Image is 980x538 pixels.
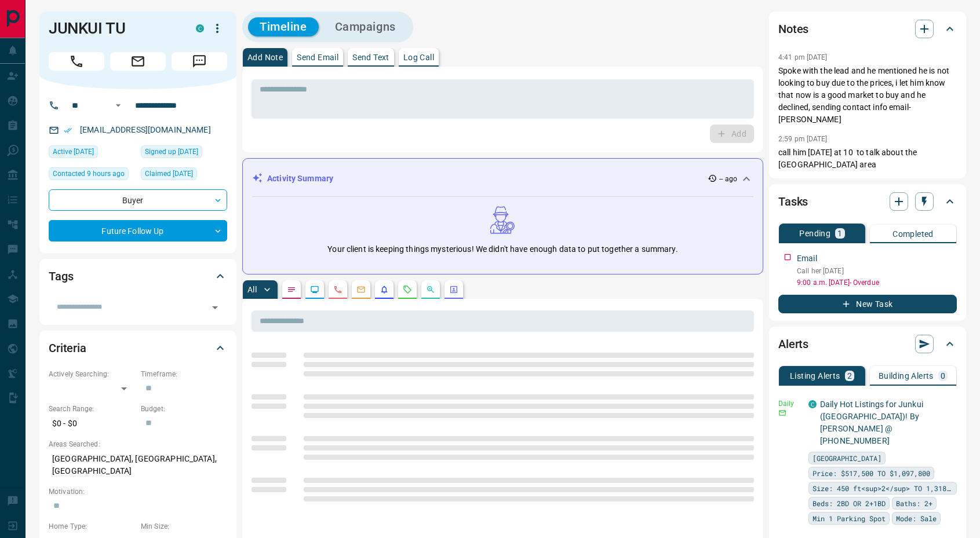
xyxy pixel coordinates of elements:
[49,52,104,71] span: Call
[49,145,135,162] div: Sun Apr 14 2024
[797,266,957,276] p: Call her [DATE]
[323,17,407,36] button: Campaigns
[778,20,808,38] h2: Notes
[49,369,135,379] p: Actively Searching:
[356,285,366,294] svg: Emails
[247,286,257,294] p: All
[310,285,319,294] svg: Lead Browsing Activity
[297,53,338,61] p: Send Email
[53,146,94,158] span: Active [DATE]
[247,53,283,61] p: Add Note
[820,400,923,445] a: Daily Hot Listings for Junkui ([GEOGRAPHIC_DATA])! By [PERSON_NAME] @ [PHONE_NUMBER]
[778,192,808,211] h2: Tasks
[380,285,389,294] svg: Listing Alerts
[778,409,786,417] svg: Email
[49,439,227,449] p: Areas Searched:
[778,335,808,353] h2: Alerts
[111,98,125,112] button: Open
[403,53,434,61] p: Log Call
[896,513,937,524] span: Mode: Sale
[49,19,178,38] h1: JUNKUI TU
[49,334,227,362] div: Criteria
[799,229,830,237] p: Pending
[327,243,677,255] p: Your client is keeping things mysterious! We didn't have enough data to put together a summary.
[49,339,86,357] h2: Criteria
[879,372,934,380] p: Building Alerts
[53,168,125,180] span: Contacted 9 hours ago
[145,146,198,158] span: Signed up [DATE]
[941,372,945,380] p: 0
[333,285,343,294] svg: Calls
[797,252,817,265] p: Email
[813,513,886,524] span: Min 1 Parking Spot
[719,174,737,184] p: -- ago
[837,229,842,237] p: 1
[797,277,957,288] p: 9:00 a.m. [DATE] - Overdue
[778,295,957,313] button: New Task
[110,52,166,71] span: Email
[80,125,211,134] a: [EMAIL_ADDRESS][DOMAIN_NAME]
[248,17,319,36] button: Timeline
[207,299,223,316] button: Open
[892,230,934,238] p: Completed
[813,497,886,509] span: Beds: 2BD OR 2+1BD
[813,467,930,479] span: Price: $517,500 TO $1,097,800
[813,452,881,464] span: [GEOGRAPHIC_DATA]
[252,168,753,189] div: Activity Summary-- ago
[896,497,932,509] span: Baths: 2+
[49,262,227,290] div: Tags
[141,521,227,532] p: Min Size:
[141,369,227,379] p: Timeframe:
[449,285,458,294] svg: Agent Actions
[790,372,840,380] p: Listing Alerts
[426,285,435,294] svg: Opportunities
[49,189,227,211] div: Buyer
[49,521,135,532] p: Home Type:
[287,285,296,294] svg: Notes
[847,372,852,380] p: 2
[49,449,227,481] p: [GEOGRAPHIC_DATA], [GEOGRAPHIC_DATA], [GEOGRAPHIC_DATA]
[64,126,72,134] svg: Email Verified
[49,167,135,184] div: Tue Oct 14 2025
[267,173,333,185] p: Activity Summary
[813,482,953,494] span: Size: 450 ft<sup>2</sup> TO 1,318 ft<sup>2</sup>
[778,147,957,171] p: call him [DATE] at 10 to talk about the [GEOGRAPHIC_DATA] area
[49,220,227,241] div: Future Follow Up
[49,404,135,414] p: Search Range:
[141,404,227,414] p: Budget:
[778,15,957,43] div: Notes
[778,188,957,215] div: Tasks
[49,414,135,433] p: $0 - $0
[196,24,204,32] div: condos.ca
[778,53,828,61] p: 4:41 pm [DATE]
[141,145,227,162] div: Sun May 07 2023
[778,398,802,409] p: Daily
[808,400,817,408] div: condos.ca
[352,53,389,61] p: Send Text
[778,65,957,126] p: Spoke with the lead and he mentioned he is not looking to buy due to the prices, i let him know t...
[49,267,73,286] h2: Tags
[141,167,227,184] div: Thu Sep 07 2023
[778,135,828,143] p: 2:59 pm [DATE]
[145,168,193,180] span: Claimed [DATE]
[49,486,227,497] p: Motivation:
[778,330,957,358] div: Alerts
[172,52,227,71] span: Message
[403,285,412,294] svg: Requests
